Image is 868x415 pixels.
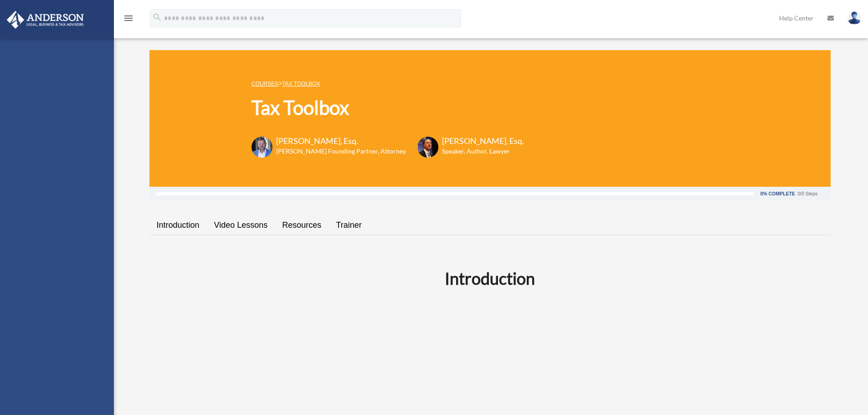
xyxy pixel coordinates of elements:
div: 0% Complete [760,191,795,196]
a: COURSES [252,81,278,87]
h3: [PERSON_NAME], Esq. [276,135,406,147]
img: User Pic [847,11,861,25]
a: Trainer [329,212,369,238]
a: Introduction [149,212,207,238]
img: Toby-circle-head.png [252,137,272,158]
a: Resources [275,212,329,238]
img: Scott-Estill-Headshot.png [417,137,438,158]
h6: [PERSON_NAME] Founding Partner, Attorney [276,147,406,156]
img: Anderson Advisors Platinum Portal [4,11,87,29]
i: search [152,12,162,22]
div: 0/0 Steps [797,191,817,196]
h2: Introduction [155,267,825,290]
h3: [PERSON_NAME], Esq. [442,135,524,147]
a: menu [123,16,134,24]
a: Video Lessons [207,212,275,238]
h6: Speaker, Author, Lawyer [442,147,513,156]
h1: Tax Toolbox [252,94,524,121]
p: > [252,78,524,89]
a: Tax Toolbox [282,81,320,87]
i: menu [123,13,134,24]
